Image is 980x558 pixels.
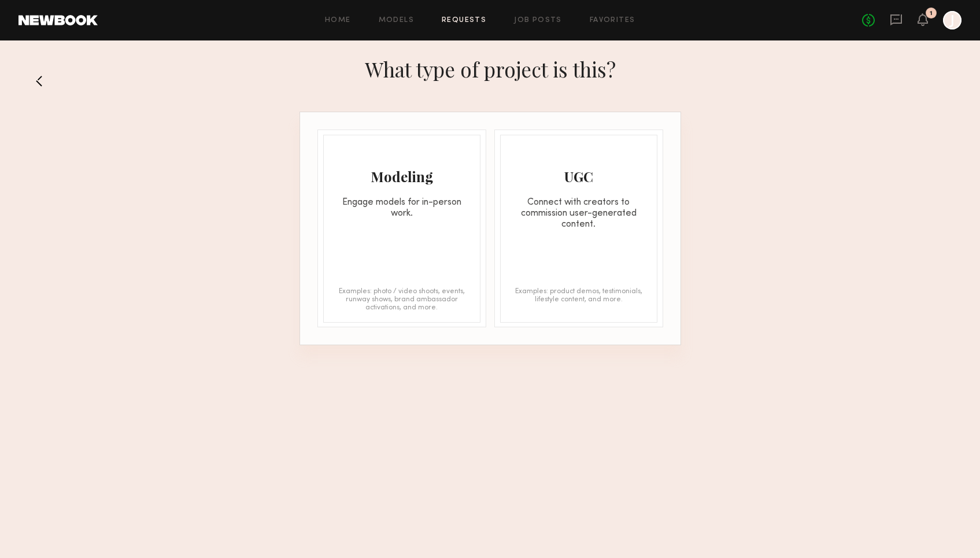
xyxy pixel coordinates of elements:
div: Engage models for in-person work. [324,197,480,219]
a: Job Posts [514,17,562,24]
div: Modeling [324,167,480,186]
a: Requests [442,17,486,24]
a: Models [379,17,414,24]
div: 1 [930,10,933,17]
div: UGC [501,167,657,186]
a: J [943,11,961,29]
h1: What type of project is this? [365,56,616,83]
div: Examples: photo / video shoots, events, runway shows, brand ambassador activations, and more. [335,287,468,311]
div: Examples: product demos, testimonials, lifestyle content, and more. [512,287,645,311]
a: Favorites [590,17,635,24]
a: Home [325,17,351,24]
div: Connect with creators to commission user-generated content. [501,197,657,230]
